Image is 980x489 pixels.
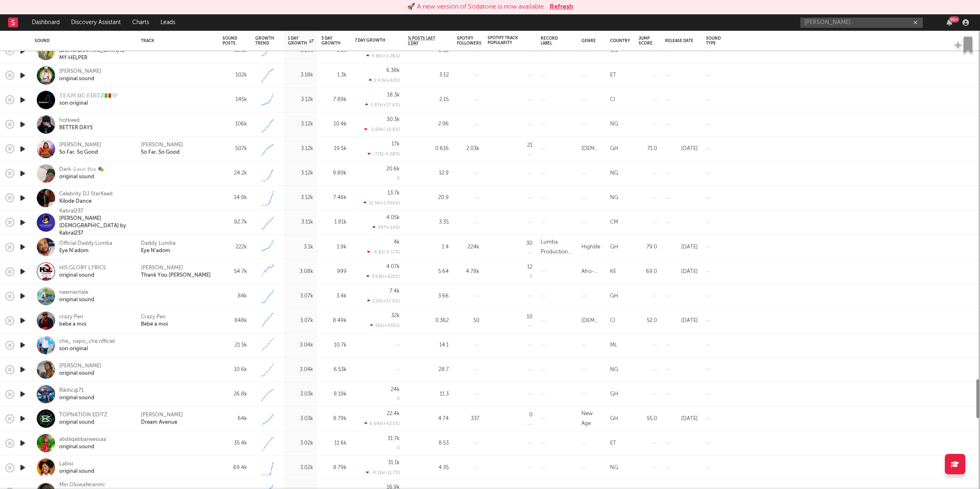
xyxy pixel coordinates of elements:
div: 3.12k [288,95,313,105]
div: 1.4 [408,242,449,252]
div: 6.38k [386,68,400,73]
a: Dark 𝔖𝔴𝔢𝔢𝔱 𝔅𝔬𝔶 🎭original sound [59,166,104,181]
div: 55.0 [639,414,657,424]
div: NG [610,463,618,473]
div: 1 Day Growth [288,36,314,46]
div: 64k [223,414,247,424]
div: 20.6k [386,166,400,172]
a: HIS GLORY LYRICSoriginal sound [59,264,106,279]
a: Bébé à moi [141,321,168,328]
div: CI [610,95,615,105]
div: HIS GLORY LYRICS [59,264,106,272]
div: 79.0 [639,242,657,252]
div: 145k [223,95,247,105]
div: Kabral237 [59,208,131,215]
div: 92.7k [223,218,247,228]
div: 3.11k [288,218,313,228]
div: original sound [59,370,101,377]
div: 3.12k [288,169,313,179]
div: Growth Trend [255,36,276,46]
a: Kabral237[PERSON_NAME][DEMOGRAPHIC_DATA] by Kabral237 [59,208,131,237]
div: 0 [397,446,400,451]
div: 3.08k [288,267,313,277]
a: Charts [127,14,155,31]
div: CI [610,316,615,326]
div: 4.78k [457,267,479,277]
div: 1.9k [321,242,347,252]
div: GH [610,389,618,399]
div: 0 [397,397,400,402]
div: GH [610,144,618,154]
div: Celebrity DJ StarKeed [59,191,113,198]
div: 54.7k [223,267,247,277]
div: NG [610,365,618,375]
div: hotkeed [59,117,93,125]
div: 3.97k ( +27.6 % ) [365,102,400,107]
div: 14.1 [408,340,449,350]
a: Crazy Pen [141,313,166,321]
div: 222k [223,242,247,252]
div: Release Date [665,38,694,43]
div: [DATE] [665,316,698,326]
div: [DEMOGRAPHIC_DATA] IS MY HELPER [59,47,131,62]
div: 52.0 [639,316,657,326]
div: 1.81k [321,218,347,228]
div: 224k [457,242,479,252]
div: Spotify Track Popularity [488,36,520,45]
div: Sound [35,38,129,43]
div: Labisi [59,460,94,468]
div: Highlife [581,242,600,252]
div: original sound [59,296,94,304]
a: Dream Avenue [141,419,177,426]
div: 7.89k [321,95,347,105]
div: Dark 𝔖𝔴𝔢𝔢𝔱 𝔅𝔬𝔶 🎭 [59,166,104,174]
div: original sound [59,394,94,402]
div: son original [59,100,118,107]
div: crazy Pen [59,313,86,321]
div: 30 [526,241,532,246]
div: 6.69k ( +42.5 % ) [364,421,400,426]
div: [DATE] [665,144,698,154]
div: 999 [321,267,347,277]
div: 3.12 [408,71,449,80]
div: 12.9 [408,169,449,179]
div: 3.03k [288,414,313,424]
a: [PERSON_NAME] [141,142,183,149]
div: 3.63k ( +825 % ) [366,274,400,279]
div: UG [610,46,618,56]
div: 24k [391,387,400,392]
div: original sound [59,419,107,426]
div: 31.7k [388,436,400,441]
div: Eye N'adom [141,247,170,255]
a: Dashboard [26,14,65,31]
div: 0.362 [408,316,449,326]
div: ET [610,438,616,448]
div: 1.11k ( +17.6 % ) [367,298,400,304]
div: Genre [581,38,596,43]
a: So Far, So Good [141,149,180,156]
div: original sound [59,443,106,451]
div: 3.07k [288,316,313,326]
a: Discovery Assistant [65,14,127,31]
div: 14.9k [223,193,247,203]
div: 102k [223,71,247,80]
div: [PERSON_NAME] [141,411,183,419]
a: [PERSON_NAME]So Far, So Good [59,142,101,156]
div: 9.86 ( +0.26 % ) [366,53,400,58]
div: 1.8k [321,46,347,56]
div: 4k [394,239,400,245]
div: 35.4k [223,438,247,448]
div: 21.5k [223,340,247,350]
div: 0 [529,413,532,418]
div: New Age [581,409,602,429]
a: Thank You [PERSON_NAME] [141,272,211,279]
div: 848k [223,316,247,326]
div: 4.74 [408,414,449,424]
div: 8.79k [321,463,347,473]
div: 🚀 A new version of Sodatone is now available. [407,2,546,12]
div: Daddy Lumba [141,240,176,247]
div: [PERSON_NAME][DEMOGRAPHIC_DATA] by Kabral237 [59,215,131,237]
div: Record Label [541,36,561,46]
